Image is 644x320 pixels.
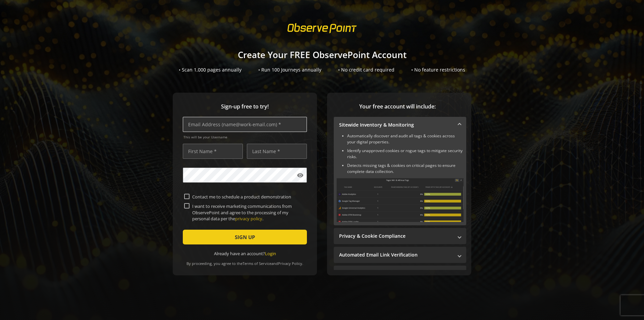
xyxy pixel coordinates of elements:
[339,233,453,239] mat-panel-title: Privacy & Cookie Compliance
[347,163,464,175] li: Detects missing tags & cookies on critical pages to ensure complete data collection.
[338,66,394,73] div: • No credit card required
[183,257,307,266] div: By proceeding, you agree to the and .
[235,216,262,222] a: privacy policy
[334,228,466,244] mat-expansion-panel-header: Privacy & Cookie Compliance
[339,122,453,128] mat-panel-title: Sitewide Inventory & Monitoring
[183,144,243,159] input: First Name *
[334,133,466,225] div: Sitewide Inventory & Monitoring
[183,135,307,139] span: This will be your Username
[278,261,302,266] a: Privacy Policy
[336,178,464,222] img: Sitewide Inventory & Monitoring
[334,266,466,282] mat-expansion-panel-header: Performance Monitoring with Web Vitals
[334,247,466,263] mat-expansion-panel-header: Automated Email Link Verification
[265,250,276,257] a: Login
[297,172,304,179] mat-icon: visibility
[190,194,306,200] label: Contact me to schedule a product demonstration
[183,103,307,110] span: Sign-up free to try!
[334,117,466,133] mat-expansion-panel-header: Sitewide Inventory & Monitoring
[258,66,321,73] div: • Run 100 Journeys annually
[179,66,241,73] div: • Scan 1,000 pages annually
[190,203,306,222] label: I want to receive marketing communications from ObservePoint and agree to the processing of my pe...
[411,66,465,73] div: • No feature restrictions
[334,103,461,110] span: Your free account will include:
[183,250,307,257] div: Already have an account?
[183,117,307,132] input: Email Address (name@work-email.com) *
[347,133,464,145] li: Automatically discover and audit all tags & cookies across your digital properties.
[183,230,307,244] button: SIGN UP
[243,261,271,266] a: Terms of Service
[235,231,255,243] span: SIGN UP
[247,144,307,159] input: Last Name *
[339,252,453,258] mat-panel-title: Automated Email Link Verification
[347,148,464,160] li: Identify unapproved cookies or rogue tags to mitigate security risks.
